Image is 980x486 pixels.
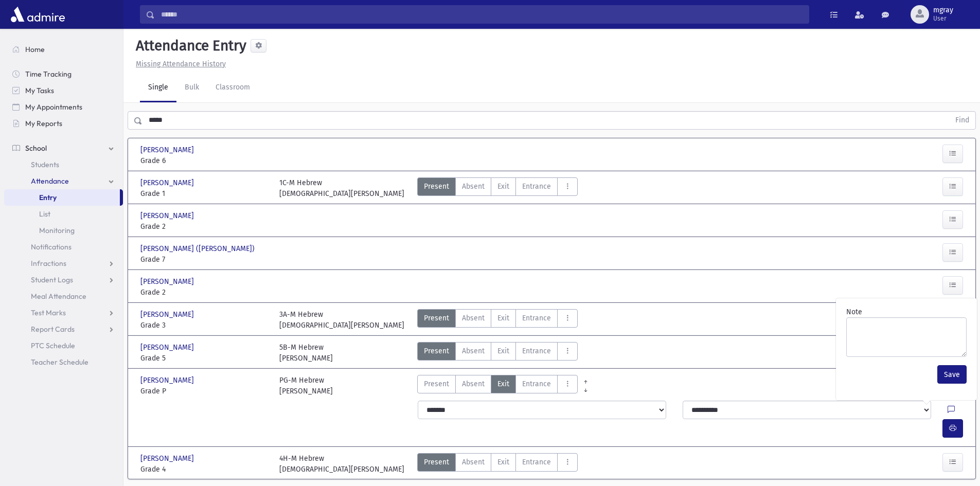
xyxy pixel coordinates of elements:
[140,188,269,199] span: Grade 1
[140,74,176,102] a: Single
[4,189,120,206] a: Entry
[132,37,246,55] h5: Attendance Entry
[417,375,578,397] div: AttTypes
[4,66,123,82] a: Time Tracking
[31,341,75,350] span: PTC Schedule
[140,221,269,232] span: Grade 2
[140,254,269,265] span: Grade 7
[497,379,509,389] span: Exit
[140,177,196,188] span: [PERSON_NAME]
[31,357,88,367] span: Teacher Schedule
[4,321,123,337] a: Report Cards
[949,112,975,129] button: Find
[417,342,578,364] div: AttTypes
[497,346,509,356] span: Exit
[140,145,196,155] span: [PERSON_NAME]
[279,342,333,364] div: 5B-M Hebrew [PERSON_NAME]
[140,276,196,287] span: [PERSON_NAME]
[279,309,404,331] div: 3A-M Hebrew [DEMOGRAPHIC_DATA][PERSON_NAME]
[4,354,123,370] a: Teacher Schedule
[31,275,73,284] span: Student Logs
[176,74,207,102] a: Bulk
[4,239,123,255] a: Notifications
[25,69,72,79] span: Time Tracking
[279,177,404,199] div: 1C-M Hebrew [DEMOGRAPHIC_DATA][PERSON_NAME]
[132,60,226,68] a: Missing Attendance History
[140,320,269,331] span: Grade 3
[39,209,50,219] span: List
[25,86,54,95] span: My Tasks
[4,115,123,132] a: My Reports
[4,41,123,58] a: Home
[462,181,485,192] span: Absent
[140,342,196,353] span: [PERSON_NAME]
[140,386,269,397] span: Grade P
[31,176,69,186] span: Attendance
[497,181,509,192] span: Exit
[522,313,551,323] span: Entrance
[462,346,485,356] span: Absent
[279,453,404,475] div: 4H-M Hebrew [DEMOGRAPHIC_DATA][PERSON_NAME]
[4,337,123,354] a: PTC Schedule
[424,346,449,356] span: Present
[522,457,551,467] span: Entrance
[937,365,967,384] button: Save
[140,375,196,386] span: [PERSON_NAME]
[933,14,953,23] span: User
[4,304,123,321] a: Test Marks
[4,173,123,189] a: Attendance
[417,309,578,331] div: AttTypes
[424,181,449,192] span: Present
[31,259,66,268] span: Infractions
[417,453,578,475] div: AttTypes
[497,457,509,467] span: Exit
[462,457,485,467] span: Absent
[4,140,123,156] a: School
[522,346,551,356] span: Entrance
[140,287,269,298] span: Grade 2
[140,155,269,166] span: Grade 6
[140,243,257,254] span: [PERSON_NAME] ([PERSON_NAME])
[417,177,578,199] div: AttTypes
[140,309,196,320] span: [PERSON_NAME]
[140,353,269,364] span: Grade 5
[39,226,75,235] span: Monitoring
[8,4,67,25] img: AdmirePro
[4,206,123,222] a: List
[846,307,862,317] label: Note
[424,379,449,389] span: Present
[4,272,123,288] a: Student Logs
[462,313,485,323] span: Absent
[4,255,123,272] a: Infractions
[25,143,47,153] span: School
[522,379,551,389] span: Entrance
[4,288,123,304] a: Meal Attendance
[279,375,333,397] div: PG-M Hebrew [PERSON_NAME]
[25,102,82,112] span: My Appointments
[207,74,258,102] a: Classroom
[140,210,196,221] span: [PERSON_NAME]
[25,119,62,128] span: My Reports
[31,325,75,334] span: Report Cards
[140,453,196,464] span: [PERSON_NAME]
[462,379,485,389] span: Absent
[31,242,72,251] span: Notifications
[155,5,809,24] input: Search
[522,181,551,192] span: Entrance
[25,45,45,54] span: Home
[31,292,86,301] span: Meal Attendance
[424,457,449,467] span: Present
[497,313,509,323] span: Exit
[39,193,57,202] span: Entry
[31,308,66,317] span: Test Marks
[4,222,123,239] a: Monitoring
[136,60,226,68] u: Missing Attendance History
[4,156,123,173] a: Students
[4,99,123,115] a: My Appointments
[31,160,59,169] span: Students
[140,464,269,475] span: Grade 4
[4,82,123,99] a: My Tasks
[933,6,953,14] span: mgray
[424,313,449,323] span: Present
